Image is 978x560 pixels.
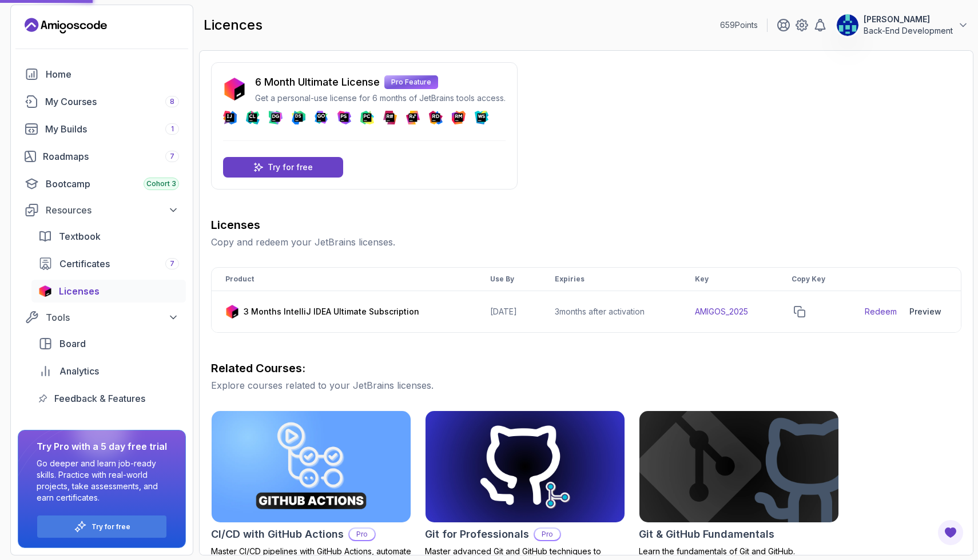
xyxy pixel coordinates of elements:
h2: licences [204,16,263,34]
p: Pro [349,529,375,540]
a: textbook [31,225,186,248]
p: Pro [535,529,560,540]
th: Product [212,268,476,291]
button: Tools [18,307,186,328]
img: user profile image [837,14,858,36]
a: roadmaps [18,145,186,168]
span: Feedback & Features [54,392,145,405]
a: board [31,332,186,355]
div: Preview [909,306,941,317]
h3: Related Courses: [211,360,961,376]
div: Roadmaps [43,150,179,163]
td: [DATE] [476,291,542,333]
h2: Git for Professionals [425,526,529,542]
img: jetbrains icon [225,305,239,319]
button: copy-button [792,304,808,320]
h3: Licenses [211,217,961,233]
td: 3 months after activation [541,291,681,333]
a: Git & GitHub Fundamentals cardGit & GitHub FundamentalsLearn the fundamentals of Git and GitHub. [639,410,839,557]
button: Preview [904,300,947,323]
p: Get a personal-use license for 6 months of JetBrains tools access. [255,92,506,104]
div: Tools [46,311,179,324]
p: 3 Months IntelliJ IDEA Ultimate Subscription [244,306,419,317]
p: [PERSON_NAME] [864,14,953,25]
span: Licenses [59,284,100,298]
h2: Git & GitHub Fundamentals [639,526,774,542]
div: Home [46,67,179,81]
span: 8 [170,97,174,106]
span: 7 [170,259,174,268]
img: CI/CD with GitHub Actions card [212,411,411,522]
span: 1 [171,124,174,134]
span: Textbook [59,229,101,243]
th: Copy Key [778,268,851,291]
a: builds [18,118,186,140]
a: analytics [31,360,186,382]
p: Learn the fundamentals of Git and GitHub. [639,546,839,557]
span: Certificates [59,257,110,271]
img: jetbrains icon [38,285,52,297]
div: My Builds [45,122,179,136]
div: My Courses [45,95,179,108]
a: Redeem [865,306,897,317]
span: 7 [170,152,174,161]
p: Back-End Development [864,25,953,37]
a: Landing page [25,17,107,35]
img: jetbrains icon [223,78,246,100]
span: Analytics [59,364,99,378]
a: bootcamp [18,172,186,195]
a: licenses [31,280,186,303]
div: Bootcamp [46,177,179,191]
th: Expiries [541,268,681,291]
button: Resources [18,200,186,220]
a: feedback [31,387,186,410]
p: Explore courses related to your JetBrains licenses. [211,378,961,392]
a: Try for free [223,157,343,178]
p: 659 Points [720,19,758,31]
button: user profile image[PERSON_NAME]Back-End Development [836,14,969,37]
span: Cohort 3 [146,179,176,188]
p: Copy and redeem your JetBrains licenses. [211,235,961,249]
a: Try for free [92,522,130,531]
img: Git & GitHub Fundamentals card [639,411,838,522]
a: home [18,63,186,86]
button: Try for free [37,515,167,538]
a: courses [18,90,186,113]
a: certificates [31,252,186,275]
span: Board [59,337,86,350]
p: Try for free [268,162,313,173]
th: Use By [476,268,542,291]
th: Key [681,268,778,291]
iframe: chat widget [907,489,978,543]
h2: CI/CD with GitHub Actions [211,526,344,542]
p: Go deeper and learn job-ready skills. Practice with real-world projects, take assessments, and ea... [37,458,167,503]
div: Resources [46,203,179,217]
p: 6 Month Ultimate License [255,74,380,90]
p: Pro Feature [384,75,438,89]
img: Git for Professionals card [426,411,625,522]
td: AMIGOS_2025 [681,291,778,333]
